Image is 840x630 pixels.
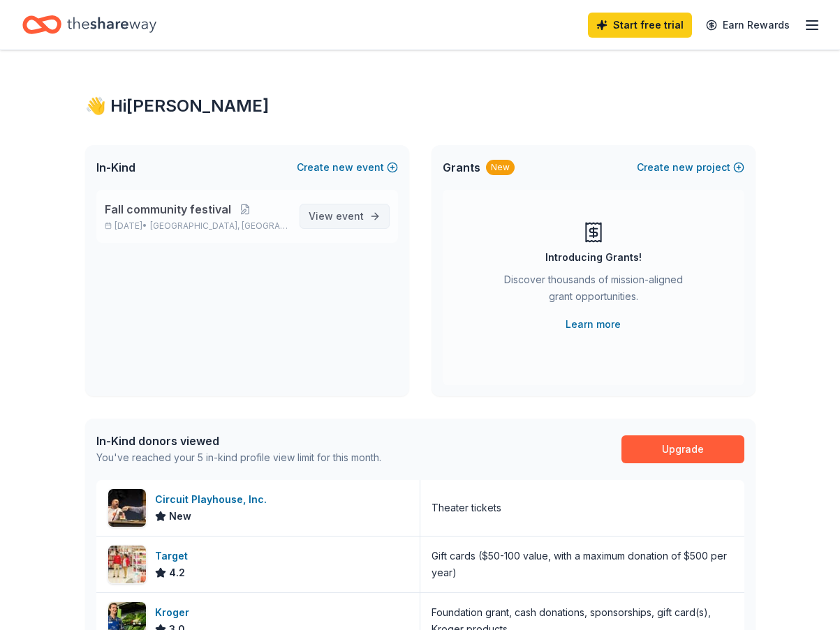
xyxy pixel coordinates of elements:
[336,210,364,222] span: event
[332,159,353,176] span: new
[105,220,288,232] p: [DATE] •
[85,95,756,117] div: 👋 Hi [PERSON_NAME]
[155,604,195,621] div: Kroger
[309,208,364,225] span: View
[300,204,390,229] a: View event
[169,508,191,525] span: New
[621,435,744,463] a: Upgrade
[545,249,642,266] div: Introducing Grants!
[588,13,692,38] a: Start free trial
[96,159,135,176] span: In-Kind
[108,546,146,583] img: Image for Target
[486,160,515,175] div: New
[169,564,185,581] span: 4.2
[297,159,398,176] button: Createnewevent
[105,201,231,218] span: Fall community festival
[150,220,288,232] span: [GEOGRAPHIC_DATA], [GEOGRAPHIC_DATA]
[566,316,621,333] a: Learn more
[672,159,693,176] span: new
[108,489,146,527] img: Image for Circuit Playhouse, Inc.
[22,8,156,41] a: Home
[432,500,501,516] div: Theater tickets
[637,159,744,176] button: Createnewproject
[698,13,798,38] a: Earn Rewards
[96,449,381,466] div: You've reached your 5 in-kind profile view limit for this month.
[155,491,272,508] div: Circuit Playhouse, Inc.
[443,159,480,176] span: Grants
[96,433,381,449] div: In-Kind donors viewed
[155,548,193,564] div: Target
[499,271,688,310] div: Discover thousands of mission-aligned grant opportunities.
[432,548,733,581] div: Gift cards ($50-100 value, with a maximum donation of $500 per year)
